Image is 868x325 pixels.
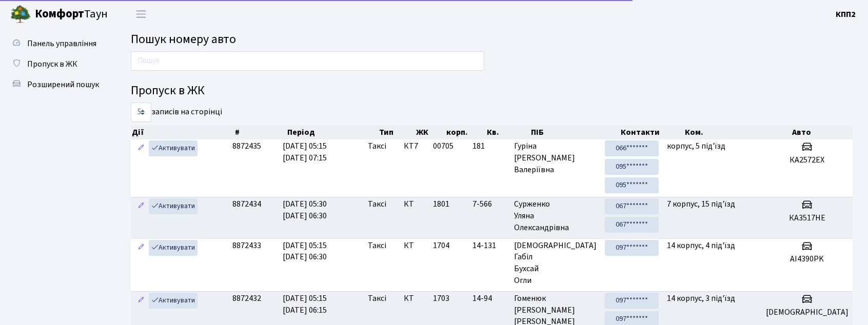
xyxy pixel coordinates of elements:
span: Таксі [368,140,386,152]
span: 8872435 [232,140,261,152]
span: КТ [404,293,425,304]
span: 1703 [433,293,449,304]
a: Активувати [149,240,198,256]
b: Комфорт [35,6,84,22]
a: Редагувати [135,140,147,156]
span: 7 корпус, 15 під'їзд [667,198,735,210]
label: записів на сторінці [131,103,222,122]
a: Розширений пошук [5,74,108,95]
span: Пошук номеру авто [131,30,236,48]
span: КТ [404,198,425,210]
span: 14 корпус, 3 під'їзд [667,293,735,304]
input: Пошук [131,51,484,71]
span: Таун [35,6,108,23]
a: Пропуск в ЖК [5,54,108,74]
th: ПІБ [530,125,619,139]
span: КТ [404,240,425,252]
span: 1704 [433,240,449,251]
th: Період [286,125,379,139]
span: 14-94 [472,293,506,304]
a: Активувати [149,140,198,156]
span: 14-131 [472,240,506,252]
span: [DATE] 05:15 [DATE] 06:15 [283,293,327,316]
span: 8872432 [232,293,261,304]
span: Панель управління [27,38,96,49]
span: Розширений пошук [27,79,99,90]
span: КТ7 [404,140,425,152]
th: корп. [445,125,486,139]
th: # [234,125,286,139]
span: 00705 [433,140,453,152]
span: Таксі [368,198,386,210]
th: Дії [131,125,234,139]
span: [DATE] 05:15 [DATE] 06:30 [283,240,327,263]
a: Редагувати [135,198,147,214]
h5: [DEMOGRAPHIC_DATA] [766,308,849,317]
span: 8872434 [232,198,261,210]
h5: AI4390PK [766,254,849,264]
a: КПП2 [836,8,856,21]
h5: КА3517НЕ [766,213,849,223]
b: КПП2 [836,9,856,20]
a: Редагувати [135,293,147,309]
h4: Пропуск в ЖК [131,84,853,98]
span: Пропуск в ЖК [27,58,77,70]
span: Гуріна [PERSON_NAME] Валеріївна [514,140,597,176]
span: 14 корпус, 4 під'їзд [667,240,735,251]
img: logo.png [10,4,31,25]
span: Сурженко Уляна Олександрівна [514,198,597,234]
th: ЖК [415,125,445,139]
a: Активувати [149,293,198,309]
th: Тип [378,125,415,139]
span: 1801 [433,198,449,210]
th: Авто [791,125,853,139]
span: [DEMOGRAPHIC_DATA] Габіл Бухсай Огли [514,240,597,287]
a: Редагувати [135,240,147,256]
a: Панель управління [5,33,108,54]
span: [DATE] 05:15 [DATE] 07:15 [283,140,327,164]
span: [DATE] 05:30 [DATE] 06:30 [283,198,327,221]
button: Переключити навігацію [128,6,154,23]
span: Таксі [368,293,386,304]
span: 7-566 [472,198,506,210]
th: Контакти [620,125,684,139]
span: 8872433 [232,240,261,251]
span: корпус, 5 під'їзд [667,140,725,152]
th: Ком. [684,125,791,139]
span: Таксі [368,240,386,252]
select: записів на сторінці [131,103,151,122]
h5: КА2572ЕХ [766,155,849,165]
span: 181 [472,140,506,152]
th: Кв. [486,125,530,139]
a: Активувати [149,198,198,214]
